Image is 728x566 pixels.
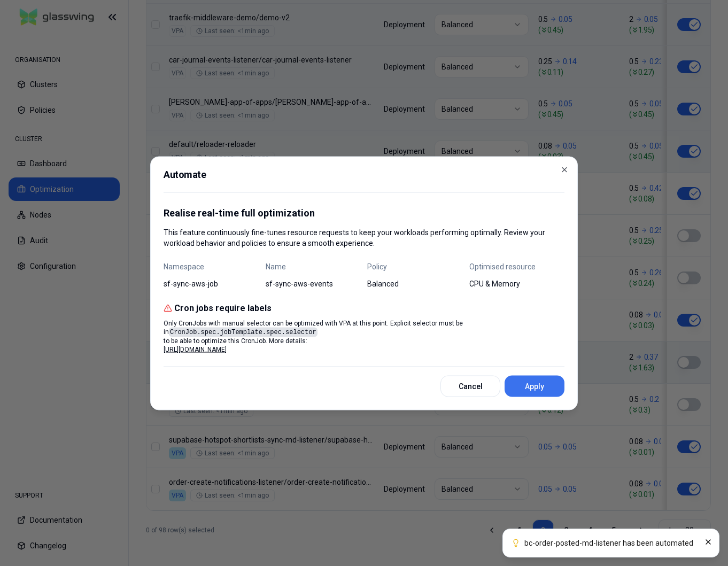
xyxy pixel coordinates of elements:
span: Namespace [164,261,259,272]
span: Policy [367,261,463,272]
div: This feature continuously fine-tunes resource requests to keep your workloads performing optimall... [164,205,564,248]
span: sf-sync-aws-events [266,278,361,289]
span: Balanced [367,278,463,289]
h2: Automate [164,169,564,192]
button: Apply [505,375,564,397]
p: Realise real-time full optimization [164,205,564,220]
span: CPU & Memory [469,278,565,289]
span: Only CronJobs with manual selector can be optimized with VPA at this point. Explicit selector mus... [164,319,463,353]
code: CronJob.spec.jobTemplate.spec.selector [169,327,317,337]
span: Optimised resource [469,261,565,272]
span: sf-sync-aws-job [164,278,259,289]
span: Name [266,261,361,272]
div: Cron jobs require labels [164,301,564,314]
a: [URL][DOMAIN_NAME] [164,345,227,353]
button: Cancel [440,375,500,397]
